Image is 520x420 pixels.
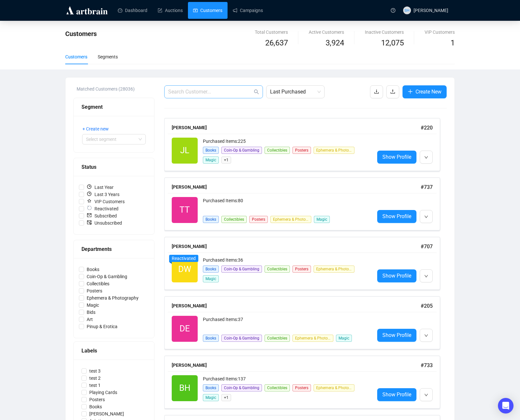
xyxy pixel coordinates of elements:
[314,147,354,154] span: Ephemera & Photography
[84,309,98,316] span: Bids
[292,384,311,391] span: Posters
[254,89,259,94] span: search
[391,8,395,13] span: question-circle
[84,287,105,294] span: Posters
[390,89,395,94] span: upload
[382,390,411,399] span: Show Profile
[81,347,146,355] div: Labels
[221,216,247,223] span: Collectibles
[84,323,120,330] span: Pinup & Erotica
[84,219,125,227] span: Unsubscribed
[421,125,433,131] span: # 220
[172,302,421,309] div: [PERSON_NAME]
[221,394,231,401] span: + 1
[87,367,103,375] span: test 3
[336,335,352,342] span: Magic
[180,322,190,335] span: DE
[203,394,219,401] span: Magic
[265,384,290,391] span: Collectibles
[314,266,354,273] span: Ephemera & Photography
[425,29,455,36] div: VIP Customers
[84,273,130,280] span: Coin-Op & Gambling
[270,86,321,98] span: Last Purchased
[314,384,354,391] span: Ephemera & Photography
[255,29,288,36] div: Total Customers
[203,384,219,391] span: Books
[164,178,447,230] a: [PERSON_NAME]#737TTPurchased Items:80BooksCollectiblesPostersEphemera & PhotographyMagicShow Profile
[65,53,87,60] div: Customers
[221,266,262,273] span: Coin-Op & Gambling
[377,388,416,401] a: Show Profile
[221,335,262,342] span: Coin-Op & Gambling
[292,147,311,154] span: Posters
[221,147,262,154] span: Coin-Op & Gambling
[415,88,441,96] span: Create New
[164,118,447,171] a: [PERSON_NAME]#220JLPurchased Items:225BooksCoin-Op & GamblingCollectiblesPostersEphemera & Photog...
[326,37,344,49] span: 3,924
[180,144,189,157] span: JL
[81,103,146,111] div: Segment
[292,335,333,342] span: Ephemera & Photography
[451,38,455,47] span: 1
[498,398,514,414] div: Open Intercom Messenger
[178,263,191,276] span: DW
[172,243,421,250] div: [PERSON_NAME]
[87,396,107,403] span: Posters
[118,2,147,19] a: Dashboard
[421,184,433,190] span: # 737
[421,303,433,309] span: # 205
[164,356,447,409] a: [PERSON_NAME]#733BHPurchased Items:137BooksCoin-Op & GamblingCollectiblesPostersEphemera & Photog...
[81,163,146,171] div: Status
[424,393,428,397] span: down
[81,245,146,253] div: Departments
[180,203,190,216] span: TT
[82,125,109,132] span: + Create new
[270,216,311,223] span: Ephemera & Photography
[164,237,447,290] a: [PERSON_NAME]#707DWReactivatedPurchased Items:36BooksCoin-Op & GamblingCollectiblesPostersEphemer...
[87,389,120,396] span: Playing Cards
[179,381,191,395] span: BH
[87,410,127,417] span: [PERSON_NAME]
[233,2,263,19] a: Campaigns
[203,375,369,383] div: Purchased Items: 137
[203,335,219,342] span: Books
[309,29,344,36] div: Active Customers
[408,89,413,94] span: plus
[203,147,219,154] span: Books
[65,5,109,16] img: logo
[203,266,219,273] span: Books
[84,198,127,205] span: VIP Customers
[164,296,447,349] a: [PERSON_NAME]#205DEPurchased Items:37BooksCoin-Op & GamblingCollectiblesEphemera & PhotographyMag...
[421,243,433,250] span: # 707
[382,212,411,220] span: Show Profile
[84,205,121,212] span: Reactivated
[424,334,428,338] span: down
[87,382,103,389] span: test 1
[377,329,416,342] a: Show Profile
[421,362,433,368] span: # 733
[203,156,219,164] span: Magic
[84,191,122,198] span: Last 3 Years
[382,331,411,339] span: Show Profile
[203,316,369,329] div: Purchased Items: 37
[84,316,95,323] span: Art
[265,37,288,49] span: 26,637
[87,375,103,382] span: test 2
[77,85,155,93] div: Matched Customers (28036)
[172,362,421,369] div: [PERSON_NAME]
[377,269,416,282] a: Show Profile
[84,212,119,219] span: Subscribed
[365,29,404,36] div: Inactive Customers
[402,85,447,98] button: Create New
[203,197,369,210] div: Purchased Items: 80
[292,266,311,273] span: Posters
[203,138,369,146] div: Purchased Items: 225
[381,37,404,49] span: 12,075
[98,53,118,60] div: Segments
[172,256,196,261] span: Reactivated
[193,2,222,19] a: Customers
[84,266,102,273] span: Books
[172,183,421,191] div: [PERSON_NAME]
[84,294,141,302] span: Ephemera & Photography
[158,2,183,19] a: Auctions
